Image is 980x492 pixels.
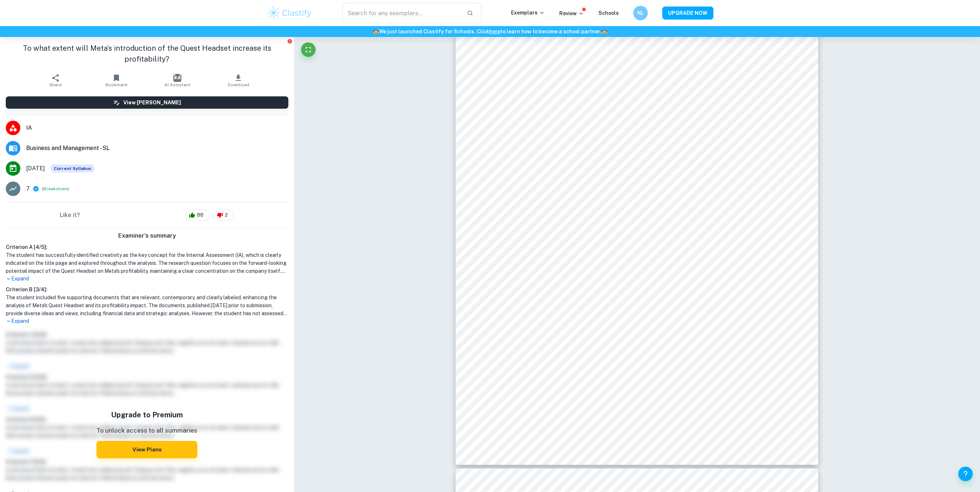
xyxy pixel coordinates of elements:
button: Share [25,70,86,91]
h6: Examiner's summary [3,232,291,240]
span: 2 [221,212,232,219]
h6: Criterion A [ 4 / 5 ]: [6,243,288,251]
input: Search for any exemplars... [342,3,461,23]
span: Download [228,82,249,87]
button: UPGRADE NOW [662,7,713,20]
p: Expand [6,275,288,283]
a: here [489,29,501,34]
h6: View [PERSON_NAME] [123,99,181,107]
button: Fullscreen [301,42,316,57]
span: 🏫 [601,29,608,34]
h1: The student included five supporting documents that are relevant, contemporary, and clearly label... [6,293,288,317]
h1: The student has successfully identified creativity as the key concept for the Internal Assessment... [6,251,288,275]
button: AI Assistant [147,70,208,91]
h6: Like it? [60,211,80,220]
span: Current Syllabus [51,164,94,172]
p: To unlock access to all summaries [96,426,197,435]
span: IA [26,124,288,132]
span: Bookmark [106,82,128,87]
button: Help and Feedback [958,467,973,481]
span: Business and Management - SL [26,144,288,153]
div: 88 [185,209,210,221]
h5: Upgrade to Premium [96,409,197,420]
button: NL [633,6,648,20]
div: This exemplar is based on the current syllabus. Feel free to refer to it for inspiration/ideas wh... [51,164,94,172]
p: Expand [6,317,288,325]
p: Review [559,9,584,17]
h1: To what extent will Meta’s introduction of the Quest Headset increase its profitability? [6,43,288,64]
button: Bookmark [86,70,147,91]
h6: Criterion B [ 3 / 4 ]: [6,285,288,293]
span: 🏫 [373,29,379,34]
p: Exemplars [511,9,545,17]
span: Share [49,82,62,87]
button: Breakdown [44,185,67,192]
button: Report issue [287,38,293,44]
span: AI Assistant [164,82,190,87]
h6: We just launched Clastify for Schools. Click to learn how to become a school partner. [1,28,979,36]
img: AI Assistant [173,74,181,82]
img: Clastify logo [267,6,313,20]
a: Schools [598,10,619,16]
p: 7 [26,184,30,193]
button: View Plans [96,441,197,458]
span: [DATE] [26,164,45,173]
button: Download [208,70,269,91]
span: ( ) [42,185,69,192]
span: 88 [193,212,207,219]
div: 2 [213,209,234,221]
h6: NL [637,9,645,17]
button: View [PERSON_NAME] [6,96,288,109]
